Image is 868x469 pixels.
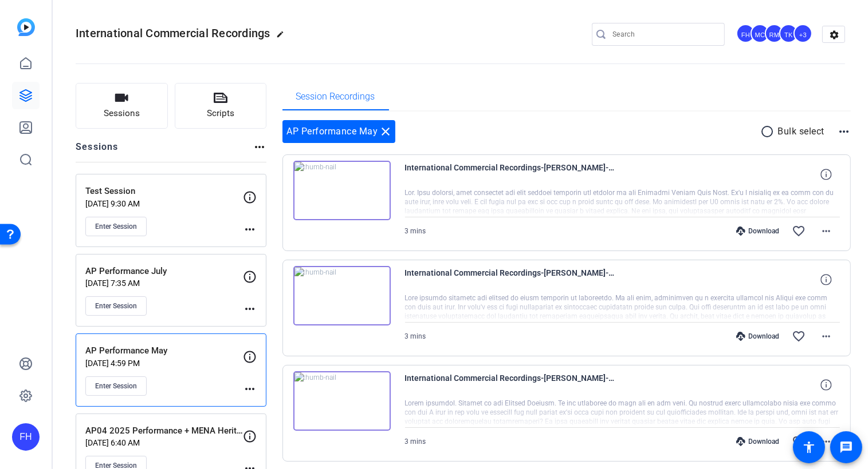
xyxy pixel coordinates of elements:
mat-icon: favorite_border [792,435,806,448]
mat-icon: more_horiz [819,435,833,448]
div: Download [730,332,785,341]
ngx-avatar: Matthew Cruz [751,24,771,44]
img: blue-gradient.svg [17,18,35,36]
span: Sessions [104,107,140,120]
mat-icon: close [379,125,393,138]
mat-icon: favorite_border [792,329,806,343]
img: thumb-nail [293,266,391,325]
span: International Commercial Recordings-[PERSON_NAME]-AP Performance May-2025-09-22-09-18-40-351-3 [405,266,617,293]
mat-icon: settings [823,26,846,43]
span: International Commercial Recordings-[PERSON_NAME]-AP Performance May-2025-09-22-09-05-58-408-3 [405,371,617,399]
span: Session Recordings [296,92,375,101]
mat-icon: more_horiz [837,125,851,138]
span: International Commercial Recordings-[PERSON_NAME]-AP Performance May-2025-09-22-09-22-32-919-3 [405,161,617,188]
p: [DATE] 7:35 AM [85,279,243,288]
button: Enter Session [85,296,147,316]
div: TK [779,24,798,43]
mat-icon: message [839,440,853,454]
span: International Commercial Recordings [76,26,270,40]
div: Download [730,437,785,446]
span: Scripts [207,107,234,120]
mat-icon: more_horiz [819,224,833,238]
div: +3 [794,24,812,43]
mat-icon: edit [276,30,290,44]
p: [DATE] 4:59 PM [85,359,243,368]
img: thumb-nail [293,371,391,431]
ngx-avatar: Robert Mulero [765,24,785,44]
ngx-avatar: Fred Hendricks [736,24,756,44]
ngx-avatar: Tim Kless [779,24,799,44]
div: Download [730,226,785,236]
button: Scripts [175,83,267,129]
span: Enter Session [95,381,137,391]
mat-icon: radio_button_unchecked [761,125,778,138]
mat-icon: more_horiz [243,382,257,396]
mat-icon: more_horiz [243,302,257,316]
p: Bulk select [778,125,825,138]
mat-icon: more_horiz [243,222,257,236]
p: AP Performance May [85,344,243,357]
h2: Sessions [76,140,119,162]
p: AP Performance July [85,265,243,278]
div: MC [751,24,769,43]
p: AP04 2025 Performance + MENA Heritage Message [85,424,243,438]
p: [DATE] 9:30 AM [85,199,243,208]
mat-icon: more_horiz [819,329,833,343]
div: AP Performance May [282,120,395,143]
span: 3 mins [405,227,426,235]
span: 3 mins [405,332,426,340]
p: [DATE] 6:40 AM [85,438,243,447]
span: 3 mins [405,438,426,446]
mat-icon: more_horiz [253,140,266,154]
p: Test Session [85,185,243,198]
mat-icon: accessibility [802,440,816,454]
span: Enter Session [95,301,137,311]
div: RM [765,24,784,43]
div: FH [12,423,40,451]
button: Enter Session [85,217,147,236]
img: thumb-nail [293,161,391,220]
button: Enter Session [85,376,147,396]
button: Sessions [76,83,168,129]
input: Search [612,27,716,41]
div: FH [736,24,755,43]
mat-icon: favorite_border [792,224,806,238]
span: Enter Session [95,222,137,231]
